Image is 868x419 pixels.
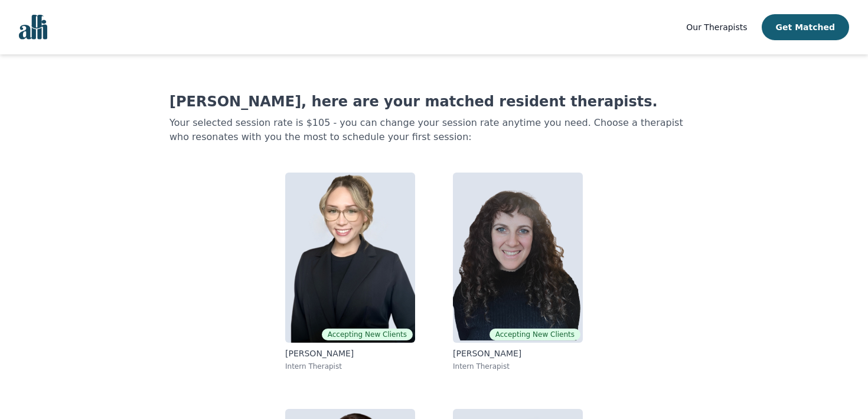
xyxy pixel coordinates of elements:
[443,163,592,381] a: Shira BlakeAccepting New Clients[PERSON_NAME]Intern Therapist
[19,15,47,40] img: alli logo
[285,347,415,359] p: [PERSON_NAME]
[285,362,415,371] p: Intern Therapist
[686,22,747,32] span: Our Therapists
[285,173,415,343] img: Olivia Moore
[453,362,583,371] p: Intern Therapist
[490,329,580,340] span: Accepting New Clients
[169,92,699,111] h1: [PERSON_NAME], here are your matched resident therapists.
[453,173,583,343] img: Shira Blake
[276,163,425,381] a: Olivia MooreAccepting New Clients[PERSON_NAME]Intern Therapist
[453,347,583,359] p: [PERSON_NAME]
[322,329,413,340] span: Accepting New Clients
[686,20,747,34] a: Our Therapists
[169,116,699,144] p: Your selected session rate is $105 - you can change your session rate anytime you need. Choose a ...
[762,14,849,40] button: Get Matched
